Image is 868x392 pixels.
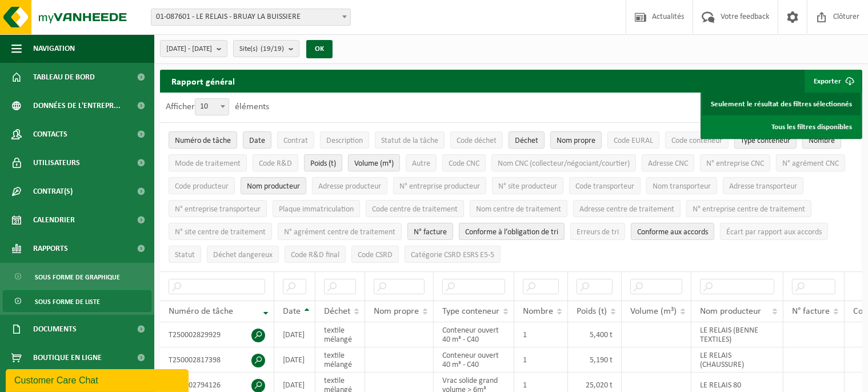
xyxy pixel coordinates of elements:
[169,307,233,316] span: Numéro de tâche
[239,41,284,58] span: Site(s)
[306,40,333,58] button: OK
[568,347,622,373] td: 5,190 t
[706,159,764,168] span: N° entreprise CNC
[805,70,861,93] button: Exporter
[449,159,479,168] span: Code CNC
[213,251,273,259] span: Déchet dangereux
[686,200,811,217] button: N° entreprise centre de traitementN° entreprise centre de traitement: Activate to sort
[726,228,822,237] span: Écart par rapport aux accords
[195,99,229,115] span: 10
[405,246,501,263] button: Catégorie CSRD ESRS E5-5Catégorie CSRD ESRS E5-5: Activate to sort
[729,182,797,191] span: Adresse transporteur
[577,307,607,316] span: Poids (t)
[648,159,688,168] span: Adresse CNC
[285,246,346,263] button: Code R&D finalCode R&amp;D final: Activate to sort
[253,154,298,171] button: Code R&DCode R&amp;D: Activate to sort
[374,307,419,316] span: Nom propre
[381,137,438,145] span: Statut de la tâche
[283,307,301,316] span: Date
[465,228,558,237] span: Conforme à l’obligation de tri
[169,131,237,149] button: Numéro de tâcheNuméro de tâche: Activate to remove sorting
[631,223,714,240] button: Conforme aux accords : Activate to sort
[573,200,681,217] button: Adresse centre de traitementAdresse centre de traitement: Activate to sort
[579,205,674,214] span: Adresse centre de traitement
[315,322,365,347] td: textile mélangé
[169,154,247,171] button: Mode de traitementMode de traitement: Activate to sort
[3,266,151,287] a: Sous forme de graphique
[348,154,400,171] button: Volume (m³)Volume (m³): Activate to sort
[514,322,568,347] td: 1
[509,131,545,149] button: DéchetDéchet: Activate to sort
[492,177,563,194] button: N° site producteurN° site producteur : Activate to sort
[607,131,659,149] button: Code EURALCode EURAL: Activate to sort
[375,131,445,149] button: Statut de la tâcheStatut de la tâche: Activate to sort
[399,182,480,191] span: N° entreprise producteur
[273,200,360,217] button: Plaque immatriculationPlaque immatriculation: Activate to sort
[169,177,235,194] button: Code producteurCode producteur: Activate to sort
[575,182,634,191] span: Code transporteur
[175,159,241,168] span: Mode de traitement
[33,120,67,149] span: Contacts
[233,40,299,57] button: Site(s)(19/19)
[33,177,73,206] span: Contrat(s)
[569,177,641,194] button: Code transporteurCode transporteur: Activate to sort
[160,40,227,57] button: [DATE] - [DATE]
[642,154,694,171] button: Adresse CNCAdresse CNC: Activate to sort
[35,266,120,288] span: Sous forme de graphique
[412,159,430,168] span: Autre
[809,137,835,145] span: Nombre
[476,205,561,214] span: Nom centre de traitement
[498,159,630,168] span: Nom CNC (collecteur/négociant/courtier)
[175,137,231,145] span: Numéro de tâche
[691,347,783,373] td: LE RELAIS (CHAUSSURE)
[166,102,269,111] label: Afficher éléments
[326,137,363,145] span: Description
[782,159,839,168] span: N° agrément CNC
[514,347,568,373] td: 1
[283,137,308,145] span: Contrat
[792,307,830,316] span: N° facture
[175,251,195,259] span: Statut
[249,137,265,145] span: Date
[442,154,486,171] button: Code CNCCode CNC: Activate to sort
[304,154,342,171] button: Poids (t)Poids (t): Activate to sort
[700,307,761,316] span: Nom producteur
[169,223,272,240] button: N° site centre de traitementN° site centre de traitement: Activate to sort
[6,367,191,392] iframe: chat widget
[407,223,453,240] button: N° factureN° facture: Activate to sort
[637,228,708,237] span: Conforme aux accords
[278,223,402,240] button: N° agrément centre de traitementN° agrément centre de traitement: Activate to sort
[207,246,279,263] button: Déchet dangereux : Activate to sort
[671,137,722,145] span: Code conteneur
[175,182,229,191] span: Code producteur
[614,137,653,145] span: Code EURAL
[33,34,75,63] span: Navigation
[393,177,486,194] button: N° entreprise producteurN° entreprise producteur: Activate to sort
[691,322,783,347] td: LE RELAIS (BENNE TEXTILES)
[320,131,369,149] button: DescriptionDescription: Activate to sort
[802,131,841,149] button: NombreNombre: Activate to sort
[160,347,274,373] td: T250002817398
[414,228,447,237] span: N° facture
[457,137,497,145] span: Code déchet
[776,154,845,171] button: N° agrément CNCN° agrément CNC: Activate to sort
[459,223,565,240] button: Conforme à l’obligation de tri : Activate to sort
[315,347,365,373] td: textile mélangé
[723,177,803,194] button: Adresse transporteurAdresse transporteur: Activate to sort
[33,91,121,120] span: Données de l'entrepr...
[720,223,828,240] button: Écart par rapport aux accordsÉcart par rapport aux accords: Activate to sort
[284,228,395,237] span: N° agrément centre de traitement
[241,177,306,194] button: Nom producteurNom producteur: Activate to sort
[259,159,292,168] span: Code R&D
[366,200,464,217] button: Code centre de traitementCode centre de traitement: Activate to sort
[700,154,770,171] button: N° entreprise CNCN° entreprise CNC: Activate to sort
[411,251,494,259] span: Catégorie CSRD ESRS E5-5
[274,322,315,347] td: [DATE]
[175,205,261,214] span: N° entreprise transporteur
[279,205,354,214] span: Plaque immatriculation
[568,322,622,347] td: 5,400 t
[33,63,95,91] span: Tableau de bord
[277,131,314,149] button: ContratContrat: Activate to sort
[151,9,351,26] span: 01-087601 - LE RELAIS - BRUAY LA BUISSIERE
